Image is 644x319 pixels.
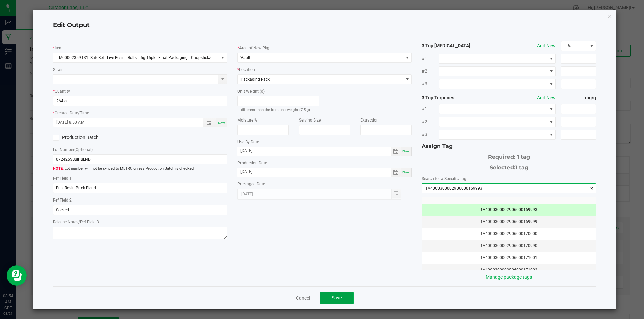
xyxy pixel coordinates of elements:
[537,42,556,49] button: Add New
[240,77,270,82] span: Packaging Rack
[439,130,556,140] span: NO DATA FOUND
[55,88,70,94] label: Quantity
[590,185,594,192] span: clear
[7,265,27,286] iframe: Resource center
[296,295,310,301] a: Cancel
[422,161,596,172] div: Selected:
[391,168,401,177] span: Toggle calendar
[237,160,267,166] label: Production Date
[426,255,592,261] div: 1A40C0300002906000171001
[426,219,592,225] div: 1A40C0300002906000169999
[53,147,93,153] label: Lot Number
[237,181,265,187] label: Packaged Date
[53,53,227,63] span: NO DATA FOUND
[74,147,93,152] span: (Optional)
[218,121,225,125] span: Now
[53,118,196,127] input: Created Datetime
[299,117,321,123] label: Serving Size
[391,147,401,156] span: Toggle calendar
[239,45,269,51] label: Area of New Pkg
[422,150,596,161] div: Required: 1 tag
[439,104,556,114] span: NO DATA FOUND
[237,117,257,123] label: Moisture %
[561,94,596,101] strong: mg/g
[426,231,592,237] div: 1A40C0300002906000170000
[53,166,227,172] span: Lot number will not be synced to METRC unless Production Batch is checked
[422,118,439,125] span: #2
[422,94,491,101] strong: 3 Top Terpenes
[422,42,491,49] strong: 3 Top [MEDICAL_DATA]
[55,110,89,116] label: Created Date/Time
[422,131,439,138] span: #3
[422,105,439,112] span: #1
[237,88,265,94] label: Unit Weight (g)
[402,149,410,153] span: Now
[237,108,310,112] small: If different than the item unit weight (7.5 g)
[439,117,556,127] span: NO DATA FOUND
[237,147,391,155] input: Date
[55,45,63,51] label: Item
[53,219,99,225] label: Release Notes/Ref Field 3
[53,53,219,62] span: M00002359131: SafeBet - Live Resin - Rolls - .5g 15pk - Final Packaging - Chopstickz
[237,139,259,145] label: Use By Date
[422,80,439,87] span: #3
[53,21,596,30] h4: Edit Output
[486,274,532,280] a: Manage package tags
[320,292,354,304] button: Save
[422,68,439,75] span: #2
[53,134,135,141] label: Production Batch
[240,55,250,60] span: Vault
[426,207,592,213] div: 1A40C0300002906000169993
[203,118,216,127] span: Toggle popup
[426,243,592,249] div: 1A40C0300002906000170990
[426,267,592,273] div: 1A40C0300002906000171002
[422,55,439,62] span: #1
[402,170,410,174] span: Now
[237,168,391,176] input: Date
[360,117,379,123] label: Extraction
[422,142,596,150] div: Assign Tag
[53,67,64,73] label: Strain
[53,175,72,181] label: Ref Field 1
[422,176,466,182] label: Search for a Specific Tag
[239,67,255,73] label: Location
[537,94,556,101] button: Add New
[561,41,587,51] span: %
[515,164,528,171] span: 1 tag
[332,295,342,300] span: Save
[53,197,72,203] label: Ref Field 2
